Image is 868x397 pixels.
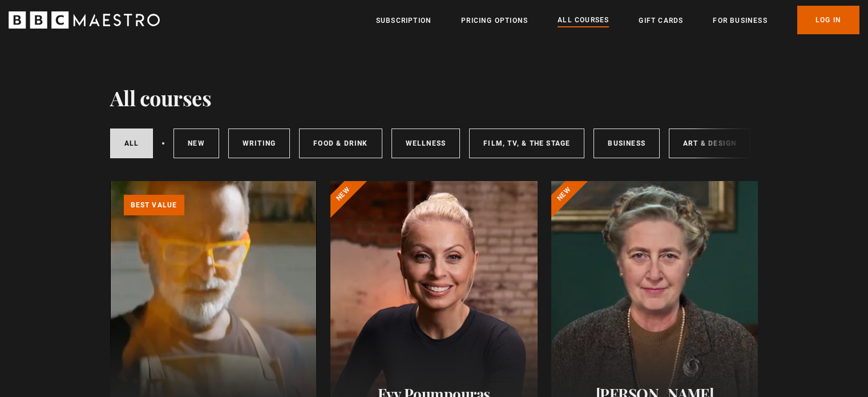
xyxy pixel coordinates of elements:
a: Pricing Options [461,15,528,26]
a: Log In [797,6,859,34]
a: Business [594,129,660,158]
a: Film, TV, & The Stage [469,129,584,158]
nav: Primary [376,6,859,34]
a: All Courses [558,14,609,27]
h1: All courses [110,86,212,110]
a: New [173,129,219,158]
p: Best value [124,195,184,215]
a: Wellness [391,129,461,158]
a: Food & Drink [299,129,382,158]
a: Gift Cards [639,15,683,26]
a: Subscription [376,15,431,26]
a: Writing [228,129,290,158]
a: All [110,129,154,158]
svg: BBC Maestro [9,11,160,29]
a: Art & Design [669,129,750,158]
a: For business [713,15,767,26]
